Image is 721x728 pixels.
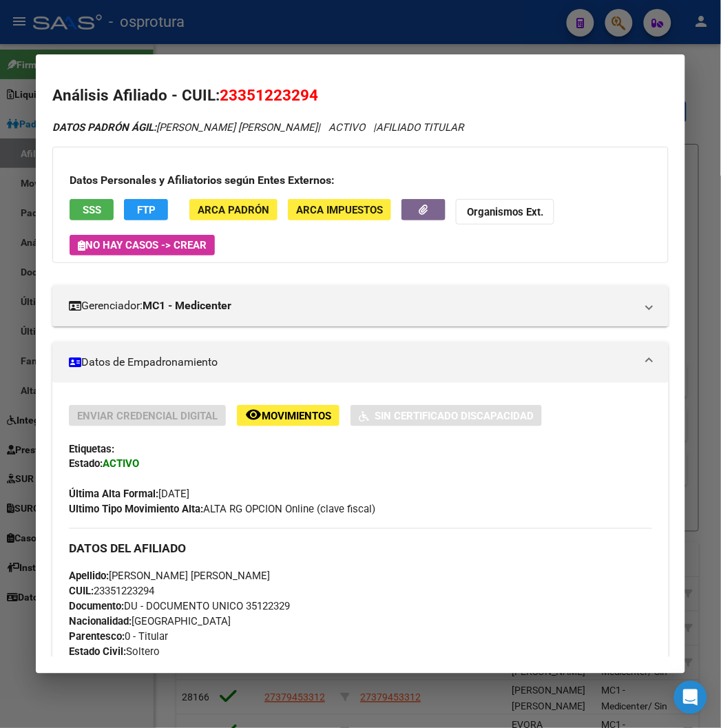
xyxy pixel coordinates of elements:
button: No hay casos -> Crear [70,235,215,256]
span: ALTA RG OPCION Online (clave fiscal) [69,503,375,516]
mat-panel-title: Datos de Empadronamiento [69,354,635,371]
strong: CUIL: [69,585,94,598]
span: [DATE] [69,488,189,501]
h3: Datos Personales y Afiliatorios según Entes Externos: [70,172,651,189]
strong: MC1 - Medicenter [143,298,231,314]
strong: ACTIVO [103,458,139,470]
span: 23351223294 [220,86,318,104]
strong: Organismos Ext. [467,206,543,218]
button: Sin Certificado Discapacidad [351,405,542,426]
strong: DATOS PADRÓN ÁGIL: [52,121,156,134]
span: 0 - Titular [69,631,168,643]
strong: Parentesco: [69,631,125,643]
button: SSS [70,199,114,220]
button: Movimientos [237,405,339,426]
span: Sin Certificado Discapacidad [375,410,534,422]
strong: Documento: [69,601,124,613]
mat-expansion-panel-header: Datos de Empadronamiento [52,342,668,383]
span: [GEOGRAPHIC_DATA] [69,616,231,628]
span: ARCA Padrón [198,204,269,216]
strong: Apellido: [69,570,109,583]
strong: Última Alta Formal: [69,488,158,501]
span: No hay casos -> Crear [78,239,207,251]
button: ARCA Impuestos [288,199,391,220]
strong: Estado Civil: [69,646,126,658]
strong: Nacionalidad: [69,616,132,628]
span: SSS [83,204,101,216]
div: Open Intercom Messenger [674,681,707,714]
mat-expansion-panel-header: Gerenciador:MC1 - Medicenter [52,285,668,326]
span: FTP [137,204,156,216]
button: Enviar Credencial Digital [69,405,226,426]
span: Movimientos [262,410,331,422]
strong: Etiquetas: [69,443,114,455]
h3: DATOS DEL AFILIADO [69,541,651,557]
span: ARCA Impuestos [296,204,383,216]
span: Soltero [69,646,160,658]
span: 23351223294 [69,585,154,598]
span: AFILIADO TITULAR [376,121,463,134]
h2: Análisis Afiliado - CUIL: [52,84,668,107]
button: ARCA Padrón [189,199,278,220]
strong: Estado: [69,458,103,470]
span: Enviar Credencial Digital [77,410,218,422]
span: [PERSON_NAME] [PERSON_NAME] [69,570,270,583]
span: DU - DOCUMENTO UNICO 35122329 [69,601,290,613]
button: Organismos Ext. [456,199,554,225]
strong: Ultimo Tipo Movimiento Alta: [69,503,203,516]
span: [PERSON_NAME] [PERSON_NAME] [52,121,317,134]
i: | ACTIVO | [52,121,463,134]
mat-icon: remove_red_eye [245,406,262,423]
button: FTP [124,199,168,220]
mat-panel-title: Gerenciador: [69,298,635,314]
